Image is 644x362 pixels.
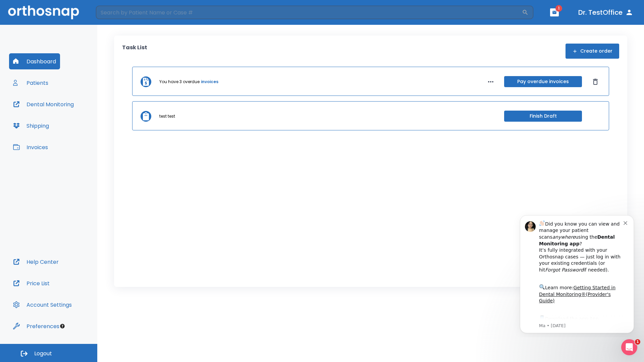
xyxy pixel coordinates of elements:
[9,254,63,270] button: Help Center
[59,323,65,329] div: Tooltip anchor
[122,44,147,59] p: Task List
[34,350,52,357] span: Logout
[510,209,644,337] iframe: Intercom notifications message
[159,79,200,85] p: You have 3 overdue
[29,114,114,120] p: Message from Ma, sent 6w ago
[201,79,218,85] a: invoices
[621,339,637,355] iframe: Intercom live chat
[9,275,54,291] button: Price List
[9,139,52,155] button: Invoices
[504,111,582,122] button: Finish Draft
[9,318,63,334] button: Preferences
[566,44,619,59] button: Create order
[590,76,601,87] button: Dismiss
[635,339,640,345] span: 1
[555,5,562,12] span: 1
[9,118,53,134] button: Shipping
[8,5,79,19] img: Orthosnap
[9,75,52,91] button: Patients
[29,107,89,119] a: App Store
[9,53,60,69] button: Dashboard
[576,6,636,18] button: Dr. TestOffice
[9,297,76,313] button: Account Settings
[114,10,119,16] button: Dismiss notification
[159,113,175,119] p: test test
[96,6,522,19] input: Search by Patient Name or Case #
[29,105,114,139] div: Download the app: | ​ Let us know if you need help getting started!
[504,76,582,87] button: Pay overdue invoices
[9,96,78,112] button: Dental Monitoring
